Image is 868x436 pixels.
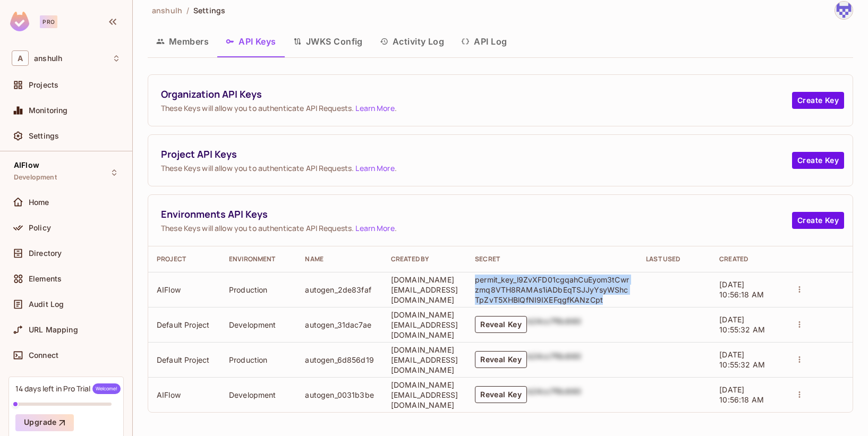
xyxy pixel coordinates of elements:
[296,272,382,307] td: autogen_2de83faf
[527,386,581,403] div: b24cc7f8c660
[220,272,296,307] td: Production
[719,350,765,369] span: [DATE] 10:55:32 AM
[371,28,453,55] button: Activity Log
[29,106,68,115] span: Monitoring
[285,28,371,55] button: JWKS Config
[15,414,74,431] button: Upgrade
[29,249,62,258] span: Directory
[296,377,382,412] td: autogen_0031b3be
[220,342,296,377] td: Production
[296,342,382,377] td: autogen_6d856d19
[157,255,212,263] div: Project
[355,163,394,173] a: Learn More
[193,5,225,15] span: Settings
[29,300,64,309] span: Audit Log
[792,152,844,169] button: Create Key
[229,255,288,263] div: Environment
[29,275,62,283] span: Elements
[792,317,807,332] button: actions
[186,5,189,15] li: /
[792,387,807,402] button: actions
[835,2,853,19] img: anshulh.work@gmail.com
[92,383,121,394] span: Welcome!
[15,383,121,394] div: 14 days left in Pro Trial
[161,88,792,101] span: Organization API Keys
[29,224,51,232] span: Policy
[161,208,792,221] span: Environments API Keys
[148,28,217,55] button: Members
[475,351,527,368] button: Reveal Key
[220,307,296,342] td: Development
[161,163,792,173] span: These Keys will allow you to authenticate API Requests. .
[475,255,629,263] div: Secret
[14,161,39,169] span: AIFlow
[527,351,581,368] div: b24cc7f8c660
[391,255,458,263] div: Created By
[719,315,765,334] span: [DATE] 10:55:32 AM
[453,28,515,55] button: API Log
[40,15,57,28] div: Pro
[152,5,182,15] span: anshulh
[527,316,581,333] div: b24cc7f8c660
[217,28,285,55] button: API Keys
[475,386,527,403] button: Reveal Key
[161,223,792,233] span: These Keys will allow you to authenticate API Requests. .
[10,12,29,31] img: SReyMgAAAABJRU5ErkJggg==
[34,54,62,63] span: Workspace: anshulh
[29,132,59,140] span: Settings
[475,275,629,305] p: permit_key_l9ZvXFD01cgqahCuEyom3tCwrzmq8VTH8RAMAs1iADbEqTSJJyYsyWShcTpZvT5XHBlQfNI9IXEFqgfKANzCpt
[382,377,466,412] td: [DOMAIN_NAME][EMAIL_ADDRESS][DOMAIN_NAME]
[475,316,527,333] button: Reveal Key
[148,342,220,377] td: Default Project
[382,342,466,377] td: [DOMAIN_NAME][EMAIL_ADDRESS][DOMAIN_NAME]
[792,282,807,297] button: actions
[355,103,394,113] a: Learn More
[305,255,373,263] div: Name
[719,385,764,404] span: [DATE] 10:56:18 AM
[29,351,58,360] span: Connect
[719,255,775,263] div: Created
[161,148,792,161] span: Project API Keys
[148,272,220,307] td: AIFlow
[29,81,58,89] span: Projects
[220,377,296,412] td: Development
[646,255,702,263] div: Last Used
[792,352,807,367] button: actions
[296,307,382,342] td: autogen_31dac7ae
[792,92,844,109] button: Create Key
[14,173,57,182] span: Development
[29,198,49,207] span: Home
[792,212,844,229] button: Create Key
[382,307,466,342] td: [DOMAIN_NAME][EMAIL_ADDRESS][DOMAIN_NAME]
[355,223,394,233] a: Learn More
[382,272,466,307] td: [DOMAIN_NAME][EMAIL_ADDRESS][DOMAIN_NAME]
[12,50,29,66] span: A
[161,103,792,113] span: These Keys will allow you to authenticate API Requests. .
[719,280,764,299] span: [DATE] 10:56:18 AM
[29,326,78,334] span: URL Mapping
[148,307,220,342] td: Default Project
[148,377,220,412] td: AIFlow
